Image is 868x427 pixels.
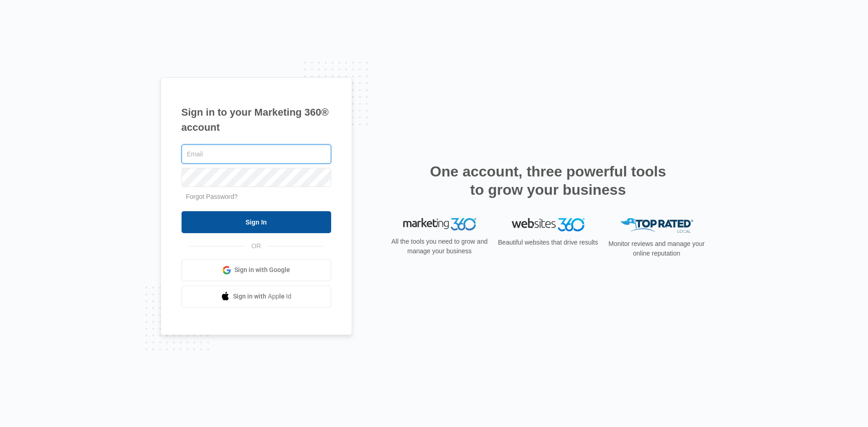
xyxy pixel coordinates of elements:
p: Monitor reviews and manage your online reputation [606,239,708,258]
img: Top Rated Local [620,218,693,233]
span: Sign in with Apple Id [233,292,291,301]
h2: One account, three powerful tools to grow your business [427,162,669,199]
a: Forgot Password? [186,193,238,200]
h1: Sign in to your Marketing 360® account [182,105,331,135]
img: Marketing 360 [403,218,476,231]
a: Sign in with Google [182,259,331,281]
span: OR [245,241,267,251]
a: Sign in with Apple Id [182,286,331,308]
input: Sign In [182,211,331,233]
p: Beautiful websites that drive results [497,238,599,247]
img: Websites 360 [512,218,585,231]
p: All the tools you need to grow and manage your business [389,237,491,256]
input: Email [182,144,331,164]
span: Sign in with Google [234,265,290,275]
